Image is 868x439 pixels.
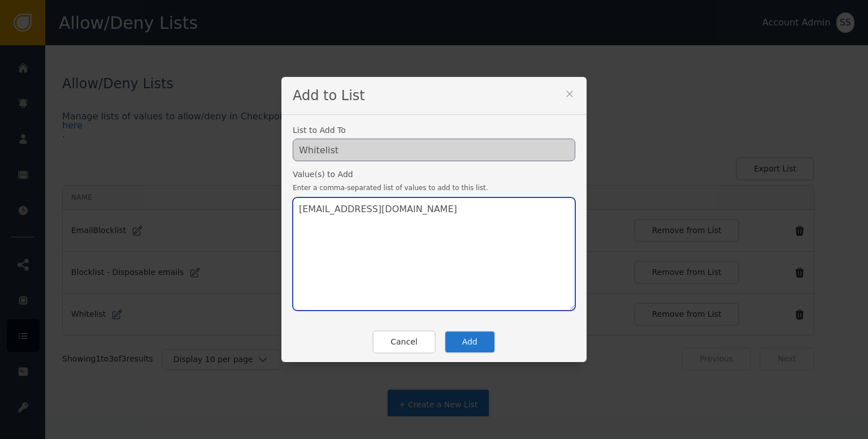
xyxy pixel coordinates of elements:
[281,77,587,115] div: Add to List
[293,197,575,311] textarea: [EMAIL_ADDRESS][DOMAIN_NAME]
[293,170,575,178] label: Value(s) to Add
[293,183,575,193] span: Enter a comma-separated list of values to add to this list.
[444,330,496,354] button: Add
[293,126,575,134] label: List to Add To
[372,330,435,354] button: Cancel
